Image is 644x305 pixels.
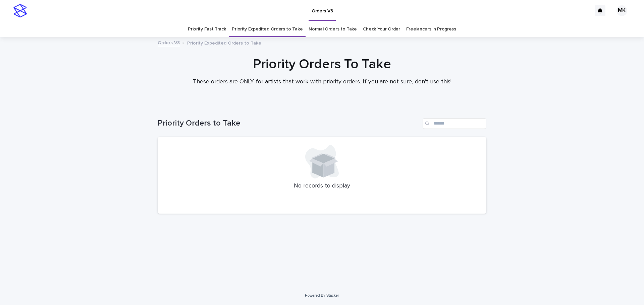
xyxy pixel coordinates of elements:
div: MK [616,5,627,16]
p: These orders are ONLY for artists that work with priority orders. If you are not sure, don't use ... [188,78,456,86]
h1: Priority Orders to Take [158,119,420,128]
h1: Priority Orders To Take [158,56,486,72]
a: Normal Orders to Take [309,21,357,37]
a: Priority Expedited Orders to Take [232,21,303,37]
a: Orders V3 [158,39,180,46]
a: Check Your Order [363,21,400,37]
img: stacker-logo-s-only.png [13,4,27,17]
p: Priority Expedited Orders to Take [187,39,261,46]
a: Powered By Stacker [305,293,339,297]
a: Freelancers in Progress [406,21,456,37]
a: Priority Fast Track [188,21,226,37]
p: No records to display [166,182,478,190]
input: Search [423,118,486,129]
